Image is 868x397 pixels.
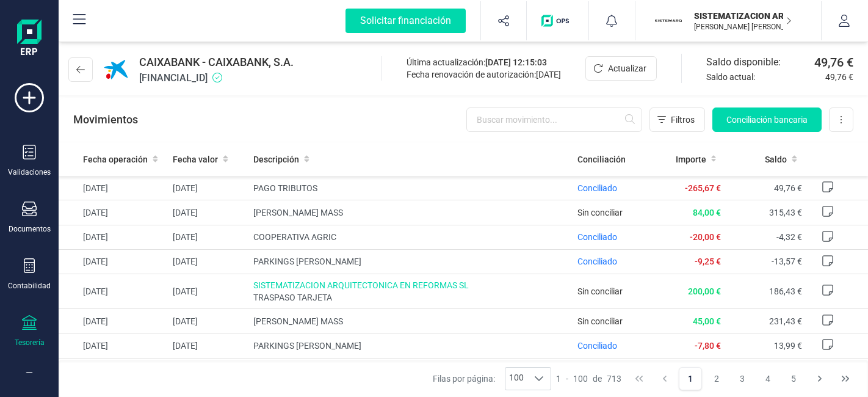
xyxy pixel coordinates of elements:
[685,183,721,193] span: -265,67 €
[577,183,617,193] span: Conciliado
[694,10,792,22] p: SISTEMATIZACION ARQUITECTONICA EN REFORMAS SL
[556,373,561,385] span: 1
[726,176,807,200] td: 49,76 €
[168,200,249,225] td: [DATE]
[577,341,617,351] span: Conciliado
[59,309,168,333] td: [DATE]
[253,279,567,291] span: SISTEMATIZACION ARQUITECTONICA EN REFORMAS SL
[345,9,466,33] div: Solicitar financiación
[59,333,168,358] td: [DATE]
[726,225,807,249] td: -4,32 €
[690,232,721,242] span: -20,00 €
[726,274,807,309] td: 186,43 €
[608,62,646,75] span: Actualizar
[556,373,621,385] div: -
[59,358,168,382] td: [DATE]
[485,57,547,67] span: [DATE] 12:15:03
[15,338,45,348] div: Tesorería
[139,71,294,86] span: [FINANCIAL_ID]
[59,176,168,200] td: [DATE]
[253,153,299,166] span: Descripción
[253,340,567,352] span: PARKINGS [PERSON_NAME]
[433,367,551,390] div: Filas por página:
[505,368,527,390] span: 100
[671,114,695,126] span: Filtros
[693,208,721,217] span: 84,00 €
[782,367,805,390] button: Page 5
[466,107,642,132] input: Buscar movimiento...
[649,107,705,132] button: Filtros
[17,20,42,59] img: Logo Finanedi
[59,274,168,309] td: [DATE]
[73,111,138,128] p: Movimientos
[59,200,168,225] td: [DATE]
[693,316,721,326] span: 45,00 €
[536,70,561,79] span: [DATE]
[59,225,168,249] td: [DATE]
[253,255,567,268] span: PARKINGS [PERSON_NAME]
[168,176,249,200] td: [DATE]
[407,56,561,68] div: Última actualización:
[712,107,822,132] button: Conciliación bancaria
[577,208,623,217] span: Sin conciliar
[726,309,807,333] td: 231,43 €
[593,373,602,385] span: de
[253,231,567,243] span: COOPERATIVA AGRIC
[83,153,148,166] span: Fecha operación
[765,153,787,166] span: Saldo
[577,257,617,266] span: Conciliado
[688,286,721,296] span: 200,00 €
[706,71,820,83] span: Saldo actual:
[534,1,581,40] button: Logo de OPS
[650,1,806,40] button: SISISTEMATIZACION ARQUITECTONICA EN REFORMAS SL[PERSON_NAME] [PERSON_NAME]
[577,286,623,296] span: Sin conciliar
[607,373,621,385] span: 713
[573,373,588,385] span: 100
[627,367,651,390] button: First Page
[814,54,853,71] span: 49,76 €
[726,333,807,358] td: 13,99 €
[168,274,249,309] td: [DATE]
[168,309,249,333] td: [DATE]
[541,15,574,27] img: Logo de OPS
[577,232,617,242] span: Conciliado
[173,153,218,166] span: Fecha valor
[168,333,249,358] td: [DATE]
[139,54,294,71] span: CAIXABANK - CAIXABANK, S.A.
[577,153,626,166] span: Conciliación
[726,114,808,126] span: Conciliación bancaria
[407,68,561,81] div: Fecha renovación de autorización:
[676,153,706,166] span: Importe
[168,225,249,249] td: [DATE]
[825,71,853,83] span: 49,76 €
[655,7,682,34] img: SI
[706,55,809,70] span: Saldo disponible:
[253,315,567,327] span: [PERSON_NAME] MASS
[726,200,807,225] td: 315,43 €
[168,249,249,274] td: [DATE]
[9,224,51,234] div: Documentos
[253,182,567,194] span: PAGO TRIBUTOS
[695,341,721,351] span: -7,80 €
[694,22,792,32] p: [PERSON_NAME] [PERSON_NAME]
[726,249,807,274] td: -13,57 €
[705,367,728,390] button: Page 2
[726,358,807,382] td: 15,68 €
[834,367,857,390] button: Last Page
[8,167,51,177] div: Validaciones
[756,367,779,390] button: Page 4
[168,358,249,382] td: [DATE]
[253,291,567,304] span: TRASPASO TARJETA
[679,367,702,390] button: Page 1
[8,281,51,291] div: Contabilidad
[59,249,168,274] td: [DATE]
[808,367,831,390] button: Next Page
[731,367,754,390] button: Page 3
[253,206,567,219] span: [PERSON_NAME] MASS
[585,56,657,81] button: Actualizar
[695,257,721,266] span: -9,25 €
[653,367,676,390] button: Previous Page
[577,316,623,326] span: Sin conciliar
[331,1,480,40] button: Solicitar financiación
